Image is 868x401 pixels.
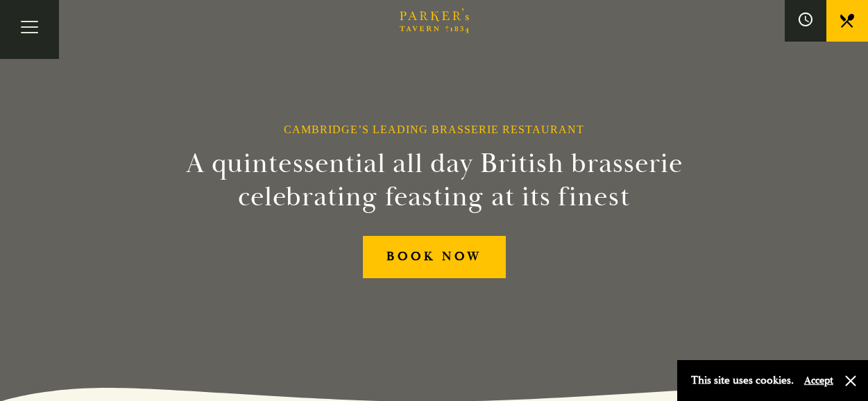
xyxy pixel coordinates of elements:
[844,374,858,388] button: Close and accept
[363,236,506,278] a: BOOK NOW
[284,123,584,136] h1: Cambridge’s Leading Brasserie Restaurant
[118,147,751,214] h2: A quintessential all day British brasserie celebrating feasting at its finest
[691,370,794,391] p: This site uses cookies.
[804,374,833,387] button: Accept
